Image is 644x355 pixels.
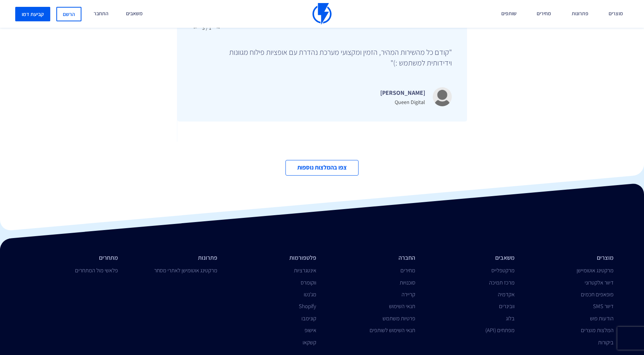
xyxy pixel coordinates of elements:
[129,254,217,262] li: פתרונות
[193,24,198,32] span: Next slide
[498,291,515,298] a: אקדמיה
[199,24,214,31] span: 1 / 3
[389,302,415,310] a: תנאי השימוש
[177,9,467,122] div: 1 / 3
[526,254,614,262] li: מוצרים
[301,315,316,322] a: קונימבו
[427,254,514,262] li: משאבים
[395,99,425,106] span: Queen Digital
[294,267,316,274] a: אינטגרציות
[485,326,515,334] a: מפתחים (API)
[223,47,452,68] p: "קודם כל מהשירות המהיר, הזמין ומקצועי מערכת נהדרת עם אופציות פילוח מגוונות וידידותית למשתמש :)"
[581,326,614,334] a: המלצות מוצרים
[402,291,415,298] a: קריירה
[328,254,415,262] li: החברה
[380,88,425,98] p: [PERSON_NAME]
[304,326,316,334] a: אישופ
[598,339,614,346] a: ביקורות
[383,315,415,322] a: פרטיות משתמש
[304,291,316,298] a: מג'נטו
[433,87,452,106] img: unknown-user.jpg
[75,267,118,274] a: פלאשי מול המתחרים
[56,7,81,21] a: הרשם
[590,315,614,322] a: הודעות פוש
[15,7,50,21] a: קביעת דמו
[303,339,316,346] a: קשקאו
[301,279,316,286] a: ווקומרס
[491,267,515,274] a: מרקטפלייס
[30,254,118,262] li: מתחרים
[506,315,515,322] a: בלוג
[285,160,359,176] a: צפו בהמלצות נוספות
[400,267,415,274] a: מחירים
[577,267,614,274] a: מרקטינג אוטומיישן
[299,302,316,310] a: Shopify
[215,24,221,32] span: Previous slide
[370,326,415,334] a: תנאי השימוש לשותפים
[585,279,614,286] a: דיוור אלקטרוני
[489,279,515,286] a: מרכז תמיכה
[499,302,515,310] a: וובינרים
[581,291,614,298] a: פופאפים חכמים
[400,279,415,286] a: סוכנויות
[154,267,217,274] a: מרקטינג אוטומישן לאתרי מסחר
[593,302,614,310] a: דיוור SMS
[229,254,316,262] li: פלטפורמות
